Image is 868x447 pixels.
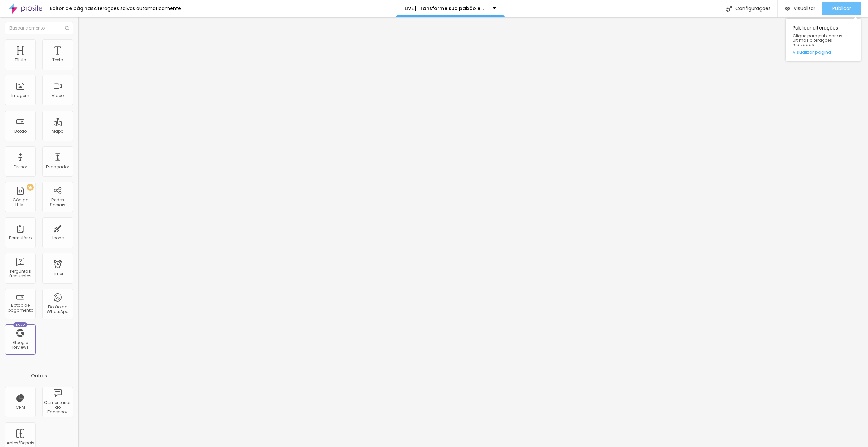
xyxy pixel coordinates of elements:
div: Redes Sociais [44,198,71,208]
div: CRM [16,405,25,410]
div: Botão [14,129,27,134]
div: Divisor [14,164,27,169]
span: Clique para publicar as ultimas alterações reaizadas [793,34,854,47]
div: Timer [52,271,63,276]
p: LIVE | Transforme sua paixão em lucro [405,6,488,11]
div: Novo [13,322,28,327]
span: Publicar [832,6,851,11]
div: Ícone [52,236,64,240]
div: Comentários do Facebook [44,400,71,415]
div: Mapa [52,129,64,134]
div: Espaçador [46,164,69,169]
div: Botão de pagamento [7,303,34,313]
div: Alterações salvas automaticamente [94,6,181,11]
div: Vídeo [52,93,64,98]
div: Publicar alterações [786,19,861,61]
div: Botão do WhatsApp [44,305,71,314]
a: Visualizar página [793,50,854,54]
div: Código HTML [7,198,34,208]
div: Perguntas frequentes [7,269,34,279]
div: Texto [52,58,63,62]
div: Google Reviews [7,340,34,350]
img: Icone [65,26,69,30]
button: Publicar [822,2,861,15]
img: Icone [726,6,732,12]
span: Visualizar [794,6,815,11]
div: Imagem [11,93,29,98]
div: Antes/Depois [7,441,34,445]
div: Título [15,58,26,62]
div: Formulário [9,236,32,240]
img: view-1.svg [785,6,790,12]
button: Visualizar [778,2,822,15]
input: Buscar elemento [5,22,73,34]
div: Editor de páginas [46,6,94,11]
